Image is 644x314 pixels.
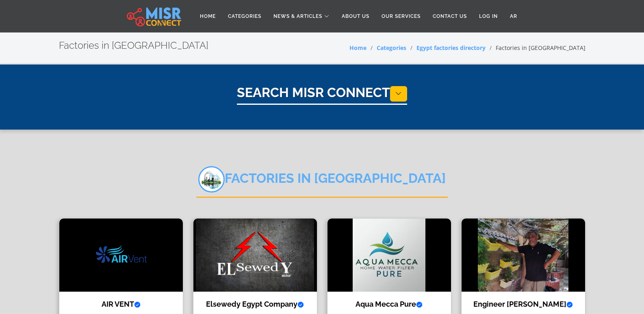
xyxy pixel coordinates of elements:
[486,43,585,52] li: Factories in [GEOGRAPHIC_DATA]
[566,301,573,308] svg: Verified account
[237,85,407,105] h1: Search Misr Connect
[349,44,366,52] a: Home
[65,300,177,309] h4: AIR VENT
[334,300,445,309] h4: Aqua Mecca Pure
[222,9,267,24] a: Categories
[194,9,222,24] a: Home
[198,166,225,193] img: EmoC8BExvHL9rYvGYssx.png
[59,219,183,292] img: AIR VENT
[377,44,406,52] a: Categories
[468,300,579,309] h4: Engineer [PERSON_NAME]
[416,301,423,308] svg: Verified account
[134,301,141,308] svg: Verified account
[504,9,523,24] a: AR
[267,9,336,24] a: News & Articles
[193,219,317,292] img: Elsewedy Egypt Company
[196,166,448,198] h2: Factories in [GEOGRAPHIC_DATA]
[336,9,375,24] a: About Us
[59,40,208,52] h2: Factories in [GEOGRAPHIC_DATA]
[297,301,304,308] svg: Verified account
[473,9,504,24] a: Log in
[427,9,473,24] a: Contact Us
[199,300,311,309] h4: Elsewedy Egypt Company
[462,219,585,292] img: Engineer Wael Kharboush
[327,219,451,292] img: Aqua Mecca Pure
[416,44,486,52] a: Egypt factories directory
[375,9,427,24] a: Our Services
[127,6,181,26] img: main.misr_connect
[273,13,322,20] span: News & Articles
